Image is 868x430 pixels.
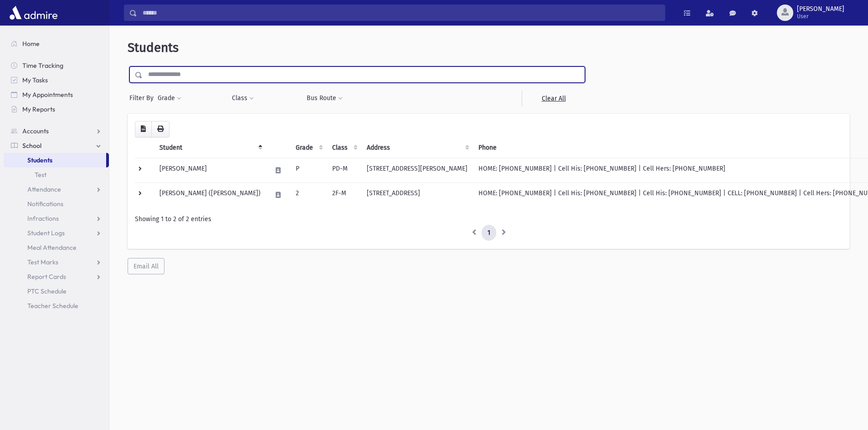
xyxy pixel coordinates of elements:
span: Test Marks [27,258,58,266]
a: Time Tracking [4,58,109,73]
span: Teacher Schedule [27,302,78,310]
button: CSV [135,121,152,137]
input: Search [137,5,665,21]
span: Accounts [22,127,49,135]
img: AdmirePro [7,4,60,22]
span: Students [128,40,179,55]
a: Clear All [522,90,585,106]
a: Report Cards [4,269,109,284]
th: Grade: activate to sort column ascending [290,137,327,158]
a: Home [4,36,109,51]
td: P [290,158,327,182]
span: Home [22,40,40,48]
span: My Appointments [22,91,73,99]
a: PTC Schedule [4,284,109,298]
span: My Reports [22,105,55,113]
span: Students [27,156,52,164]
button: Class [231,90,254,106]
span: Attendance [27,185,61,193]
a: 1 [482,225,496,241]
th: Student: activate to sort column descending [154,137,266,158]
span: [PERSON_NAME] [797,5,844,13]
div: Showing 1 to 2 of 2 entries [135,214,842,224]
a: Student Logs [4,226,109,240]
a: Attendance [4,182,109,197]
a: Accounts [4,124,109,138]
td: 2 [290,182,327,207]
span: Report Cards [27,273,66,281]
a: My Appointments [4,87,109,102]
td: [STREET_ADDRESS][PERSON_NAME] [361,158,473,182]
td: [STREET_ADDRESS] [361,182,473,207]
th: Class: activate to sort column ascending [327,137,361,158]
span: School [22,142,41,150]
td: [PERSON_NAME] ([PERSON_NAME]) [154,182,266,207]
button: Grade [157,90,182,106]
span: Student Logs [27,229,65,237]
a: Meal Attendance [4,240,109,255]
a: Teacher Schedule [4,298,109,313]
a: Notifications [4,197,109,211]
td: [PERSON_NAME] [154,158,266,182]
th: Address: activate to sort column ascending [361,137,473,158]
a: Students [4,153,106,167]
td: 2F-M [327,182,361,207]
span: My Tasks [22,76,48,84]
span: Meal Attendance [27,243,77,252]
button: Bus Route [306,90,343,106]
span: Infractions [27,214,59,223]
a: School [4,138,109,153]
button: Email All [128,258,164,274]
a: Test Marks [4,255,109,269]
a: Infractions [4,211,109,226]
span: Time Tracking [22,61,63,70]
span: Notifications [27,200,63,208]
a: Test [4,167,109,182]
td: PD-M [327,158,361,182]
span: PTC Schedule [27,287,67,295]
a: My Reports [4,102,109,116]
span: Filter By [129,93,157,103]
button: Print [151,121,169,137]
a: My Tasks [4,73,109,87]
span: User [797,13,844,20]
